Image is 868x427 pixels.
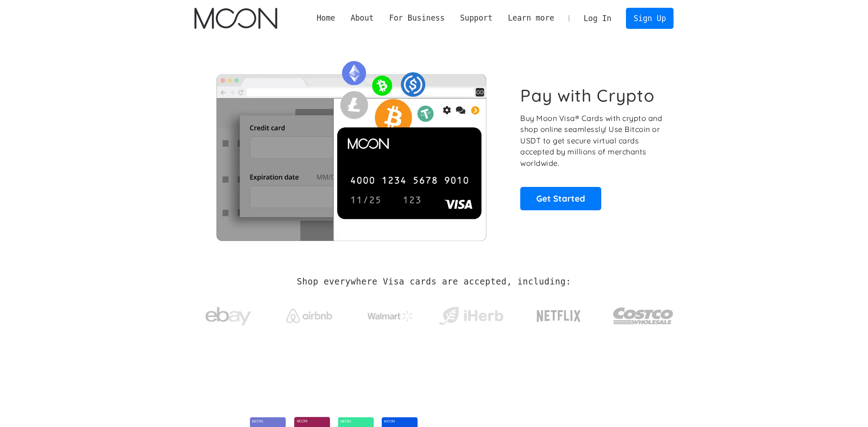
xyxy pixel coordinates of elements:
[576,8,619,28] a: Log In
[286,309,332,323] img: Airbnb
[500,12,562,24] div: Learn more
[350,12,374,24] div: About
[437,304,505,328] img: iHerb
[536,305,582,328] img: Netflix
[356,301,424,326] a: Walmart
[343,12,381,24] div: About
[367,311,413,322] img: Walmart
[626,8,674,28] a: Sign Up
[194,293,263,335] a: ebay
[453,12,500,24] div: Support
[297,277,571,287] h2: Shop everywhere Visa cards are accepted, including:
[460,12,492,24] div: Support
[194,8,277,29] a: home
[437,295,505,333] a: iHerb
[205,302,251,331] img: ebay
[194,8,277,29] img: Moon Logo
[389,12,444,24] div: For Business
[194,55,508,241] img: Moon Cards let you spend your crypto anywhere Visa is accepted.
[382,12,453,24] div: For Business
[613,299,674,333] img: Costco
[508,12,554,24] div: Learn more
[518,296,600,332] a: Netflix
[520,187,601,210] a: Get Started
[613,290,674,338] a: Costco
[520,85,655,106] h1: Pay with Crypto
[309,12,343,24] a: Home
[520,113,663,169] p: Buy Moon Visa® Cards with crypto and shop online seamlessly! Use Bitcoin or USDT to get secure vi...
[275,300,343,328] a: Airbnb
